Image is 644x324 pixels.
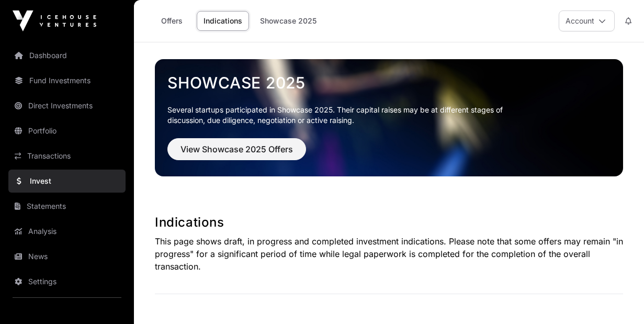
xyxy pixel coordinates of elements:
[180,143,293,155] span: View Showcase 2025 Offers
[197,11,249,31] a: Indications
[167,105,519,126] p: Several startups participated in Showcase 2025. Their capital raises may be at different stages o...
[167,149,306,159] a: View Showcase 2025 Offers
[167,138,306,160] button: View Showcase 2025 Offers
[13,10,96,31] img: Icehouse Ventures Logo
[8,144,126,167] a: Transactions
[8,69,126,92] a: Fund Investments
[8,245,126,268] a: News
[8,270,126,293] a: Settings
[559,10,615,31] button: Account
[8,195,126,218] a: Statements
[8,44,126,67] a: Dashboard
[151,11,193,31] a: Offers
[8,220,126,243] a: Analysis
[253,11,323,31] a: Showcase 2025
[8,119,126,142] a: Portfolio
[155,59,623,176] img: Showcase 2025
[8,94,126,117] a: Direct Investments
[167,73,611,92] a: Showcase 2025
[8,170,126,193] a: Invest
[155,235,623,273] p: This page shows draft, in progress and completed investment indications. Please note that some of...
[155,214,623,231] h1: Indications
